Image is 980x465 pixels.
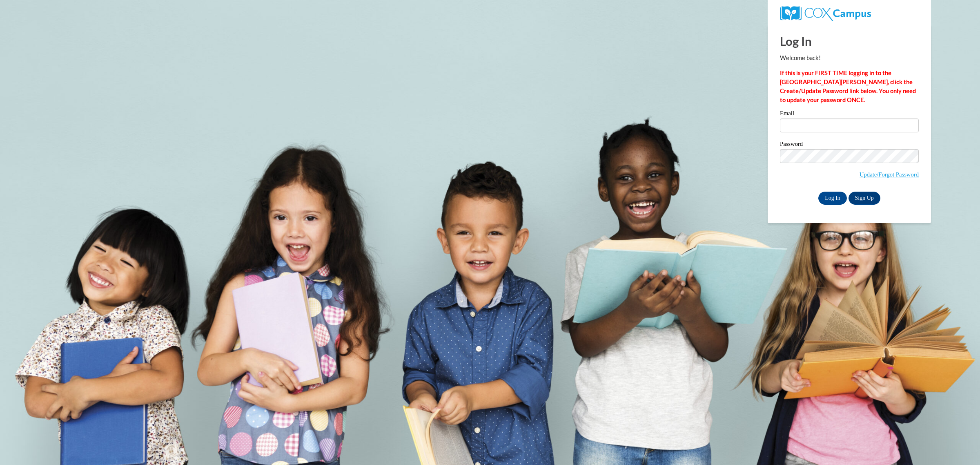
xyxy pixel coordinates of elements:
[780,9,871,16] a: COX Campus
[780,6,871,21] img: COX Campus
[860,171,919,178] a: Update/Forgot Password
[780,33,919,49] h1: Log In
[780,54,919,63] p: Welcome back!
[849,192,880,205] a: Sign Up
[818,192,847,205] input: Log In
[780,141,919,149] label: Password
[780,110,919,118] label: Email
[780,69,916,103] strong: If this is your FIRST TIME logging in to the [GEOGRAPHIC_DATA][PERSON_NAME], click the Create/Upd...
